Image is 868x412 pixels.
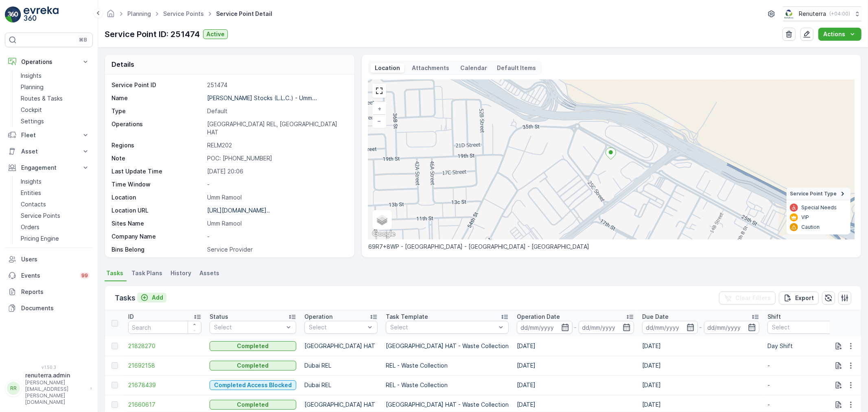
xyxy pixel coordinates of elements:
[374,64,401,72] p: Location
[112,193,204,202] p: Location
[237,342,269,350] p: Completed
[128,401,201,409] a: 21660617
[411,64,451,72] p: Attachments
[206,30,225,38] p: Active
[203,29,228,39] button: Active
[207,193,346,202] p: Umm Ramool
[210,400,296,410] button: Completed
[17,210,93,221] a: Service Points
[112,382,118,388] div: Toggle Row Selected
[767,342,841,350] p: Day Shift
[17,70,93,81] a: Insights
[21,189,41,197] p: Entities
[5,143,93,160] button: Asset
[21,212,60,220] p: Service Points
[642,313,669,321] p: Due Date
[25,379,86,405] p: [PERSON_NAME][EMAIL_ADDRESS][PERSON_NAME][DOMAIN_NAME]
[210,313,228,321] p: Status
[112,120,204,136] p: Operations
[304,362,378,370] p: Dubai REL
[787,188,851,200] summary: Service Point Type
[21,288,90,296] p: Reports
[112,245,204,254] p: Bins Belong
[801,224,820,230] p: Caution
[128,321,201,334] input: Search
[5,284,93,300] a: Reports
[5,160,93,176] button: Engagement
[767,401,841,409] p: -
[207,180,346,188] p: -
[21,200,46,208] p: Contacts
[106,269,123,277] span: Tasks
[112,219,204,228] p: Sites Name
[128,381,201,389] a: 21678439
[17,104,93,116] a: Cockpit
[112,107,204,115] p: Type
[207,245,346,254] p: Service Provider
[21,117,44,125] p: Settings
[642,321,698,334] input: dd/mm/yyyy
[7,382,20,395] div: RR
[823,30,845,38] p: Actions
[207,154,346,162] p: POC: [PHONE_NUMBER]
[795,294,814,302] p: Export
[386,342,509,350] p: [GEOGRAPHIC_DATA] HAT - Waste Collection
[513,336,638,356] td: [DATE]
[112,167,204,175] p: Last Update Time
[5,267,93,284] a: Events99
[5,54,93,70] button: Operations
[719,291,776,305] button: Clear Filters
[81,272,88,279] p: 99
[373,103,385,115] a: Zoom In
[24,7,59,23] img: logo_light-DOdMpM7g.png
[386,401,509,409] p: [GEOGRAPHIC_DATA] HAT - Waste Collection
[21,83,44,91] p: Planning
[370,229,397,239] img: Google
[210,361,296,370] button: Completed
[199,269,219,277] span: Assets
[17,187,93,199] a: Entities
[127,10,151,17] a: Planning
[112,232,204,241] p: Company Name
[115,292,136,304] p: Tasks
[5,371,93,405] button: RRrenuterra.admin[PERSON_NAME][EMAIL_ADDRESS][PERSON_NAME][DOMAIN_NAME]
[801,204,837,211] p: Special Needs
[370,229,397,239] a: Open this area in Google Maps (opens a new window)
[105,28,200,40] p: Service Point ID: 251474
[152,294,163,302] p: Add
[790,191,837,197] span: Service Point Type
[818,28,861,41] button: Actions
[214,323,284,331] p: Select
[767,381,841,389] p: -
[638,336,763,356] td: [DATE]
[207,107,346,115] p: Default
[112,141,204,149] p: Regions
[461,64,488,72] p: Calendar
[638,375,763,395] td: [DATE]
[214,10,274,18] span: Service Point Detail
[25,371,86,379] p: renuterra.admin
[309,323,365,331] p: Select
[801,214,809,221] p: VIP
[21,164,77,172] p: Engagement
[214,381,292,389] p: Completed Access Blocked
[783,9,796,18] img: Screenshot_2024-07-26_at_13.33.01.png
[638,356,763,375] td: [DATE]
[5,127,93,143] button: Fleet
[207,81,346,89] p: 251474
[207,232,346,241] p: -
[390,323,496,331] p: Select
[5,251,93,267] a: Users
[207,141,346,149] p: RELM202
[210,341,296,351] button: Completed
[17,81,93,93] a: Planning
[513,375,638,395] td: [DATE]
[304,381,378,389] p: Dubai REL
[171,269,191,277] span: History
[17,199,93,210] a: Contacts
[207,120,346,136] p: [GEOGRAPHIC_DATA] REL, [GEOGRAPHIC_DATA] HAT
[17,176,93,187] a: Insights
[112,154,204,162] p: Note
